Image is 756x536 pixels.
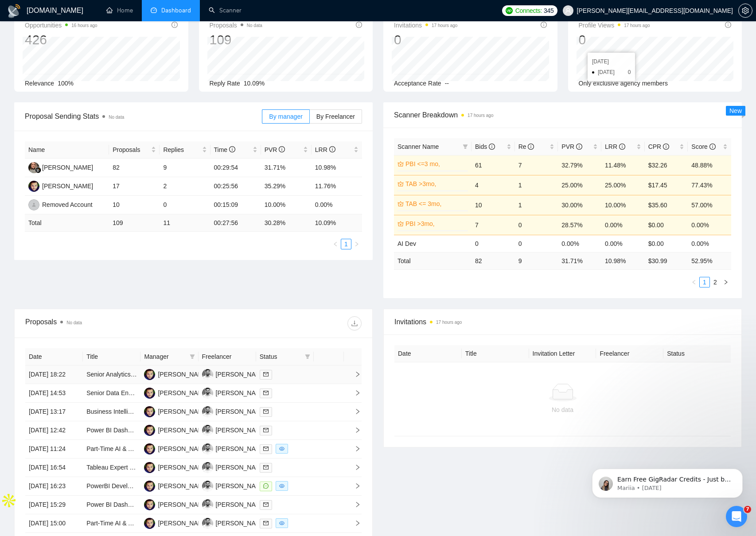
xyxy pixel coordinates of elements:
span: mail [263,427,269,433]
img: NB [202,406,213,417]
td: 10.98% [312,159,362,177]
td: 30.00% [558,195,601,215]
img: RA [28,199,39,210]
span: info-circle [329,146,335,152]
td: 10.98 % [601,252,645,269]
a: VM[PERSON_NAME] [28,163,93,171]
div: [PERSON_NAME] [158,369,209,379]
time: 16 hours ago [71,23,97,28]
time: 17 hours ago [624,23,650,28]
p: Hi [PERSON_NAME][EMAIL_ADDRESS][DOMAIN_NAME] 👋 [18,63,160,108]
div: No data [401,405,724,415]
span: info-circle [279,146,285,152]
th: Invitation Letter [529,345,596,362]
img: NB [202,388,213,399]
th: Proposals [109,141,160,159]
a: Tableau Expert for ongoing consulting and projects [86,464,226,471]
a: TAB <= 3mo, [405,199,466,209]
td: 9 [160,159,210,177]
span: setting [739,7,752,14]
a: AA[PERSON_NAME] [144,408,209,415]
span: PVR [561,143,582,150]
span: right [347,446,361,452]
span: No data [247,23,262,28]
span: PVR [265,146,285,153]
td: [DATE] 14:53 [25,384,83,403]
span: No data [109,115,124,120]
img: AA [144,369,155,380]
span: mail [263,520,269,526]
button: Search for help [13,218,164,236]
td: 1 [515,195,558,215]
td: 0.00% [688,235,731,252]
td: 7 [472,215,515,235]
div: [PERSON_NAME] [158,407,209,416]
th: Title [462,345,529,362]
span: right [347,427,361,433]
img: AA [144,443,155,454]
span: mail [263,446,269,451]
td: Senior Analytics Engineer (B2C Subscription) [83,365,140,384]
span: crown [397,201,404,207]
td: 00:27:56 [210,214,261,232]
span: Home [19,299,39,305]
iframe: To enrich screen reader interactions, please activate Accessibility in Grammarly extension settings [579,413,756,512]
span: Help [140,299,155,305]
span: mail [263,465,269,470]
img: AA [144,425,155,436]
span: filter [190,354,195,359]
td: 0.00% [601,215,645,235]
a: 1 [700,277,709,287]
td: $0.00 [645,235,688,252]
span: 345 [544,6,553,16]
div: [PERSON_NAME] [158,481,209,491]
span: info-circle [528,144,534,150]
img: NB [202,518,213,529]
span: crown [397,221,404,227]
button: right [351,239,362,249]
td: 00:29:54 [210,159,261,177]
time: 17 hours ago [468,113,493,118]
span: info-circle [171,22,178,28]
th: Name [25,141,109,159]
div: 426 [25,31,97,48]
td: Total [394,252,472,269]
td: $32.26 [645,155,688,175]
span: Only exclusive agency members [579,80,668,87]
a: homeHome [106,7,133,14]
p: Message from Mariia, sent 1w ago [39,71,153,79]
span: user [565,8,571,14]
td: Power BI Dashboard Creation Expert Needed [83,421,140,440]
td: $0.00 [645,215,688,235]
div: Ask a question [18,193,148,202]
td: 32.79% [558,155,601,175]
a: Power BI Dashboard Creation Expert Needed [86,427,212,434]
td: Total [25,214,109,232]
div: [PERSON_NAME] [216,444,267,454]
span: Scanner Breakdown [394,109,731,120]
span: mail [263,409,269,414]
div: Close [152,14,168,30]
a: AA[PERSON_NAME] [144,389,209,396]
div: 0 [579,31,650,48]
img: AA [144,481,155,492]
div: Ask a question [9,185,168,210]
span: 7 [744,506,751,513]
button: left [689,277,699,287]
span: Time [214,146,235,153]
span: Proposal Sending Stats [25,111,262,122]
td: 82 [472,252,515,269]
a: 1 [341,239,351,249]
button: setting [738,4,752,18]
div: [PERSON_NAME] [158,444,209,454]
a: NB[PERSON_NAME] [202,445,267,452]
button: right [721,277,731,287]
a: Business Intelligence Analyst Needed [86,408,190,415]
div: Removed Account [42,200,93,210]
td: 10 [472,195,515,215]
a: NB[PERSON_NAME] [202,370,267,377]
a: Senior Analytics Engineer (B2C Subscription) [86,371,211,378]
a: AA[PERSON_NAME] [144,445,209,452]
img: VM [28,162,39,173]
td: 25.00% [601,175,645,195]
